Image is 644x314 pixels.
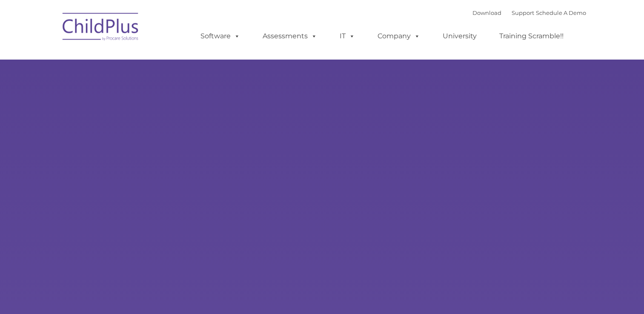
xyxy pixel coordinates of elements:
a: IT [331,28,364,45]
font: | [472,9,586,16]
a: Schedule A Demo [536,9,586,16]
a: Training Scramble!! [491,28,572,45]
img: ChildPlus by Procare Solutions [58,7,143,49]
a: Assessments [254,28,326,45]
a: Download [472,9,501,16]
a: University [434,28,485,45]
a: Support [512,9,534,16]
a: Company [369,28,429,45]
a: Software [192,28,249,45]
